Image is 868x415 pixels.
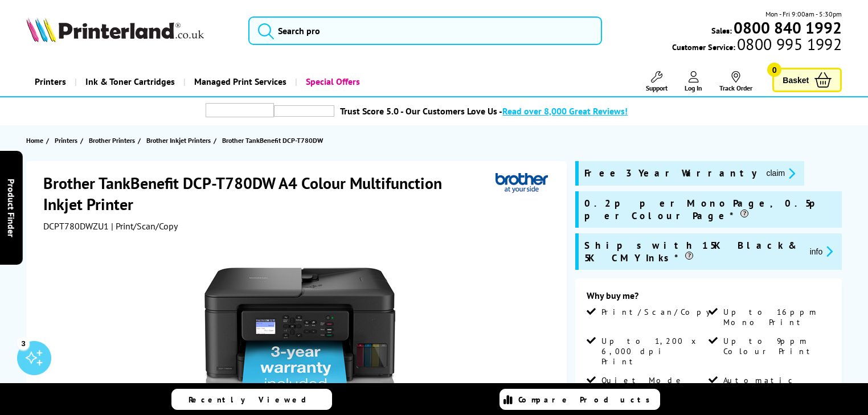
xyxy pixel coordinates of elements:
[734,17,842,38] b: 0800 840 1992
[685,84,702,92] span: Log In
[584,239,800,264] span: Ships with 15K Black & 5K CMY Inks*
[146,134,214,146] a: Brother Inkjet Printers
[587,290,830,307] div: Why buy me?
[222,136,323,145] span: Brother TankBenefit DCP-T780DW
[783,72,809,88] span: Basket
[711,25,732,36] span: Sales:
[85,67,175,96] span: Ink & Toner Cartridges
[171,389,332,410] a: Recently Viewed
[17,337,30,350] div: 3
[183,67,295,96] a: Managed Print Services
[723,336,828,356] span: Up to 9ppm Colour Print
[518,395,656,405] span: Compare Products
[43,172,496,215] h1: Brother TankBenefit DCP-T780DW A4 Colour Multifunction Inkjet Printer
[26,17,204,42] img: Printerland Logo
[43,220,109,232] span: DCPT780DWZU1
[584,197,836,222] span: 0.2p per Mono Page, 0.5p per Colour Page*
[767,63,781,77] span: 0
[295,67,369,96] a: Special Offers
[732,22,842,33] a: 0800 840 1992
[26,134,43,146] span: Home
[26,134,46,146] a: Home
[646,71,668,92] a: Support
[6,178,17,237] span: Product Finder
[772,68,842,92] a: Basket 0
[55,134,77,146] span: Printers
[89,134,135,146] span: Brother Printers
[685,71,702,92] a: Log In
[765,9,842,19] span: Mon - Fri 9:00am - 5:30pm
[206,103,274,117] img: trustpilot rating
[89,134,138,146] a: Brother Printers
[735,39,842,50] span: 0800 995 1992
[806,245,837,258] button: promo-description
[274,105,334,117] img: trustpilot rating
[26,67,75,96] a: Printers
[601,336,706,367] span: Up to 1,200 x 6,000 dpi Print
[672,39,842,52] span: Customer Service:
[248,17,602,45] input: Search pro
[189,395,318,405] span: Recently Viewed
[496,172,548,194] img: Brother
[146,134,211,146] span: Brother Inkjet Printers
[763,167,799,180] button: promo-description
[584,167,757,180] span: Free 3 Year Warranty
[601,375,706,396] span: Quiet Mode Feature
[499,389,660,410] a: Compare Products
[55,134,80,146] a: Printers
[340,105,628,117] a: Trust Score 5.0 - Our Customers Love Us -Read over 8,000 Great Reviews!
[723,307,828,327] span: Up to 16ppm Mono Print
[719,71,752,92] a: Track Order
[646,84,668,92] span: Support
[502,105,628,117] span: Read over 8,000 Great Reviews!
[75,67,183,96] a: Ink & Toner Cartridges
[601,307,719,317] span: Print/Scan/Copy
[111,220,178,232] span: | Print/Scan/Copy
[26,17,234,44] a: Printerland Logo
[723,375,828,406] span: Automatic Double Sided Printing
